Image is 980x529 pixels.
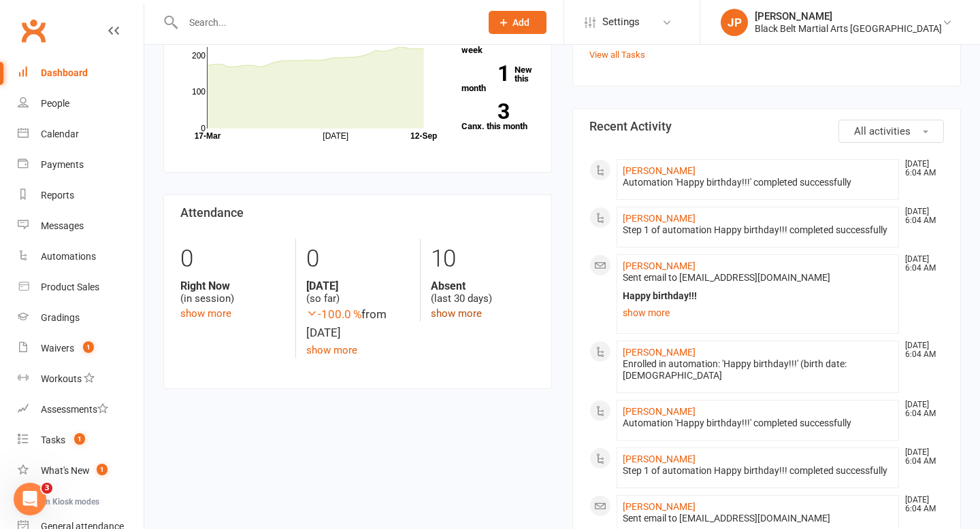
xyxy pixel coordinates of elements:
[623,347,696,358] a: [PERSON_NAME]
[41,67,88,78] div: Dashboard
[589,120,944,133] h3: Recent Activity
[18,394,144,425] a: Assessments
[461,63,509,84] strong: 1
[755,22,942,35] div: Black Belt Martial Arts [GEOGRAPHIC_DATA]
[41,434,65,445] div: Tasks
[589,50,645,60] a: View all Tasks
[41,404,108,415] div: Assessments
[623,358,893,381] div: Enrolled in automation: 'Happy birthday!!!' (birth date: [DEMOGRAPHIC_DATA]
[623,417,893,429] div: Automation 'Happy birthday!!!' completed successfully
[180,279,285,305] div: (in session)
[306,239,410,279] div: 0
[306,279,410,305] div: (so far)
[898,160,943,177] time: [DATE] 6:04 AM
[623,501,696,512] a: [PERSON_NAME]
[179,13,471,32] input: Search...
[41,220,84,231] div: Messages
[18,150,144,180] a: Payments
[623,465,893,477] div: Step 1 of automation Happy birthday!!! completed successfully
[180,307,231,320] a: show more
[18,58,144,88] a: Dashboard
[14,483,46,515] iframe: Intercom live chat
[41,98,69,109] div: People
[623,454,696,464] a: [PERSON_NAME]
[461,103,535,131] a: 3Canx. this month
[306,279,410,292] strong: [DATE]
[431,279,535,292] strong: Absent
[755,10,942,22] div: [PERSON_NAME]
[461,101,509,122] strong: 3
[489,11,546,34] button: Add
[18,364,144,394] a: Workouts
[623,272,830,283] span: Sent email to [EMAIL_ADDRESS][DOMAIN_NAME]
[431,307,482,320] a: show more
[431,239,535,279] div: 10
[623,165,696,176] a: [PERSON_NAME]
[898,400,943,418] time: [DATE] 6:04 AM
[898,255,943,273] time: [DATE] 6:04 AM
[623,303,893,322] a: show more
[41,465,90,476] div: What's New
[83,341,94,353] span: 1
[898,341,943,359] time: [DATE] 6:04 AM
[97,464,108,475] span: 1
[898,207,943,225] time: [DATE] 6:04 AM
[18,425,144,456] a: Tasks 1
[180,279,285,292] strong: Right Now
[838,120,944,143] button: All activities
[623,513,830,524] span: Sent email to [EMAIL_ADDRESS][DOMAIN_NAME]
[306,344,357,356] a: show more
[306,305,410,342] div: from [DATE]
[18,88,144,119] a: People
[18,119,144,150] a: Calendar
[898,448,943,466] time: [DATE] 6:04 AM
[41,312,80,323] div: Gradings
[41,281,99,292] div: Product Sales
[721,9,748,36] div: JP
[41,129,79,139] div: Calendar
[623,406,696,417] a: [PERSON_NAME]
[18,272,144,303] a: Product Sales
[623,177,893,188] div: Automation 'Happy birthday!!!' completed successfully
[18,303,144,333] a: Gradings
[42,483,52,494] span: 3
[512,17,529,28] span: Add
[623,260,696,271] a: [PERSON_NAME]
[18,211,144,241] a: Messages
[461,27,535,54] a: 0New this week
[898,496,943,513] time: [DATE] 6:04 AM
[854,125,911,137] span: All activities
[16,14,50,48] a: Clubworx
[41,251,96,262] div: Automations
[18,180,144,211] a: Reports
[18,241,144,272] a: Automations
[180,206,535,220] h3: Attendance
[602,7,640,37] span: Settings
[18,456,144,486] a: What's New1
[306,307,361,321] span: -100.0 %
[41,159,84,170] div: Payments
[74,433,85,445] span: 1
[41,373,82,384] div: Workouts
[461,65,535,92] a: 1New this month
[623,290,893,302] div: Happy birthday!!!
[180,239,285,279] div: 0
[18,333,144,364] a: Waivers 1
[431,279,535,305] div: (last 30 days)
[41,190,74,201] div: Reports
[623,213,696,224] a: [PERSON_NAME]
[41,343,74,354] div: Waivers
[623,224,893,236] div: Step 1 of automation Happy birthday!!! completed successfully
